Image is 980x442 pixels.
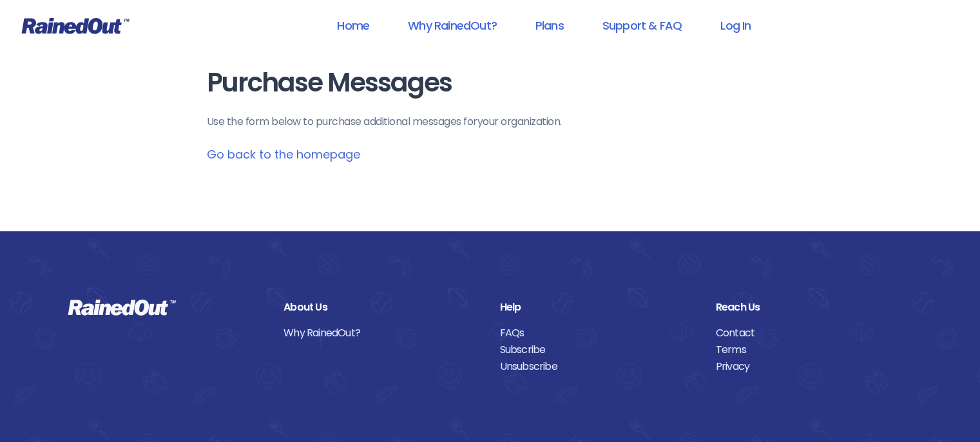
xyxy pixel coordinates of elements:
[500,299,697,316] div: Help
[716,325,912,341] a: Contact
[207,146,360,162] a: Go back to the homepage
[283,325,480,341] a: Why RainedOut?
[716,341,912,358] a: Terms
[500,325,697,341] a: FAQs
[716,358,912,375] a: Privacy
[500,358,697,375] a: Unsubscribe
[207,68,774,97] h1: Purchase Messages
[519,11,581,40] a: Plans
[207,114,774,130] p: Use the form below to purchase additional messages for your organization .
[500,341,697,358] a: Subscribe
[320,11,386,40] a: Home
[716,299,912,316] div: Reach Us
[283,299,480,316] div: About Us
[586,11,698,40] a: Support & FAQ
[391,11,514,40] a: Why RainedOut?
[704,11,767,40] a: Log In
